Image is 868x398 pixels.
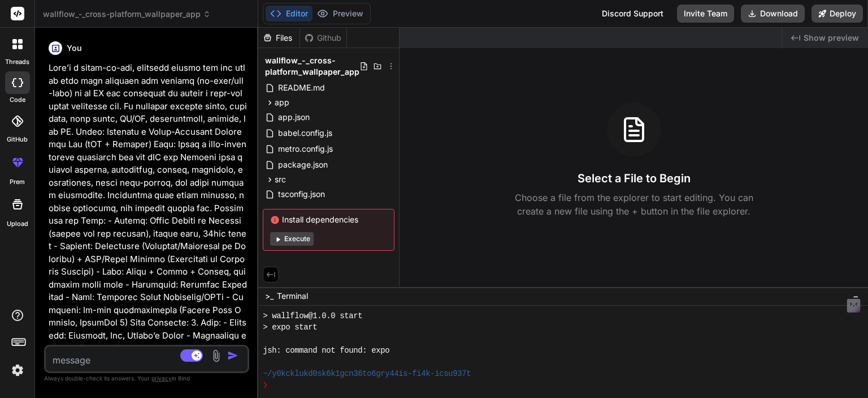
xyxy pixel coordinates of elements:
button: Execute [270,232,314,246]
span: ~/y0kcklukd0sk6k1gcn36to6gry44is-fi4k-icsu937t [263,368,471,379]
span: jsh: command not found: expo [263,345,389,356]
p: Always double-check its answers. Your in Bind [44,373,249,384]
span: Terminal [277,290,308,302]
h3: Select a File to Begin [578,170,691,186]
img: settings [8,361,27,380]
p: Choose a file from the explorer to start editing. You can create a new file using the + button in... [507,191,761,218]
span: Show preview [804,32,859,44]
span: README.md [277,81,326,95]
label: threads [5,57,29,67]
div: Files [258,32,300,44]
img: attachment [210,349,223,362]
label: prem [10,177,25,187]
button: Deploy [811,5,863,23]
span: wallflow_-_cross-platform_wallpaper_app [265,55,359,78]
span: metro.config.js [277,142,334,156]
span: − [853,290,859,302]
span: tsconfig.json [277,187,326,201]
button: Editor [266,6,313,22]
div: Github [300,32,346,44]
label: Upload [7,219,28,229]
span: >_ [265,290,274,302]
span: Install dependencies [270,214,387,225]
span: > expo start [263,322,317,333]
span: app [275,97,289,108]
label: code [10,95,25,105]
span: privacy [151,375,172,382]
span: > wallflow@1.0.0 start [263,310,362,322]
button: Download [741,5,805,23]
span: wallflow_-_cross-platform_wallpaper_app [43,8,211,20]
label: GitHub [7,135,28,144]
span: package.json [277,158,329,172]
span: ❯ [263,379,268,391]
h6: You [67,42,82,54]
span: app.json [277,110,311,124]
img: icon [227,350,238,361]
span: src [275,174,286,185]
div: Discord Support [595,5,670,23]
span: babel.config.js [277,126,333,140]
button: Preview [313,6,368,22]
button: Invite Team [677,5,734,23]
